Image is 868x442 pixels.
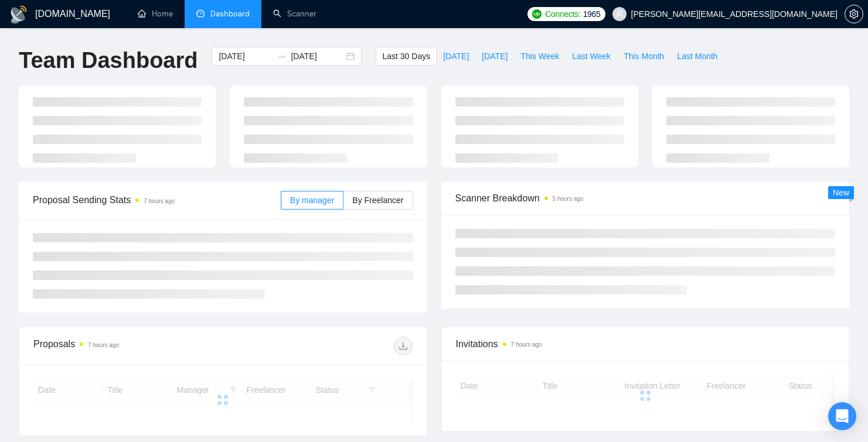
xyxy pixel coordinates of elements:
[511,341,542,348] time: 7 hours ago
[277,52,286,61] span: swap-right
[845,5,863,23] button: setting
[352,196,403,205] span: By Freelancer
[455,191,836,205] span: Scanner Breakdown
[624,50,664,63] span: This Month
[520,50,559,63] span: This Week
[670,47,724,66] button: Last Month
[376,47,437,66] button: Last 30 Days
[828,402,856,430] div: Open Intercom Messenger
[196,9,205,18] span: dashboard
[9,5,28,24] img: logo
[273,9,316,19] a: searchScanner
[33,193,281,207] span: Proposal Sending Stats
[291,50,344,63] input: End date
[845,9,863,19] span: setting
[443,50,469,63] span: [DATE]
[437,47,475,66] button: [DATE]
[615,10,624,18] span: user
[290,196,334,205] span: By manager
[572,50,611,63] span: Last Week
[138,9,173,19] a: homeHome
[219,50,272,63] input: Start date
[677,50,717,63] span: Last Month
[456,337,835,351] span: Invitations
[566,47,617,66] button: Last Week
[583,8,601,20] span: 1965
[88,342,119,348] time: 7 hours ago
[19,47,198,74] h1: Team Dashboard
[277,52,286,61] span: to
[545,8,580,20] span: Connects:
[532,9,542,19] img: upwork-logo.png
[553,196,584,202] time: 5 hours ago
[617,47,670,66] button: This Month
[514,47,566,66] button: This Week
[144,198,175,204] time: 7 hours ago
[475,47,514,66] button: [DATE]
[210,9,250,19] span: Dashboard
[833,188,849,197] span: New
[382,50,430,63] span: Last 30 Days
[845,9,863,19] a: setting
[33,337,223,355] div: Proposals
[482,50,508,63] span: [DATE]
